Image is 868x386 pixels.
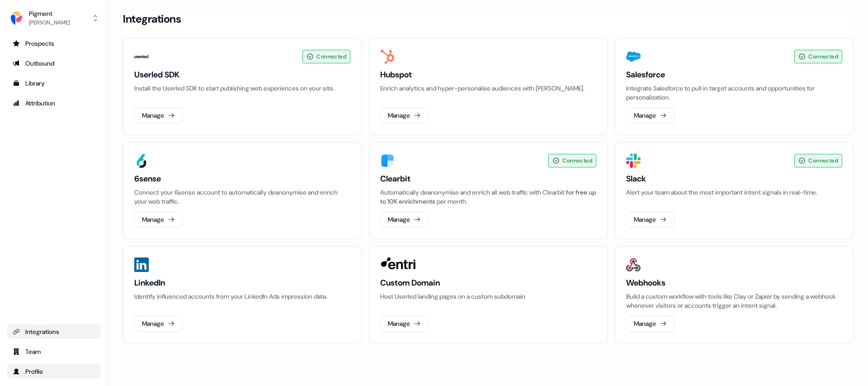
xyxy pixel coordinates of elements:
[7,36,101,51] a: Go to prospects
[808,52,838,61] span: Connected
[380,315,429,332] button: Manage
[123,12,181,26] h3: Integrations
[562,156,592,165] span: Connected
[29,9,70,18] div: Pigment
[134,173,350,184] h3: 6sense
[380,188,596,206] div: Automatically deanonymise and enrich all web traffic with Clearbit per month.
[13,99,95,108] div: Attribution
[134,292,350,301] p: Identify influenced accounts from your LinkedIn Ads impression data.
[134,188,350,206] p: Connect your 6sense account to automatically deanonymise and enrich your web traffic.
[380,173,596,184] h3: Clearbit
[626,188,842,197] p: Alert your team about the most important intent signals in real-time.
[13,39,95,48] div: Prospects
[7,344,101,359] a: Go to team
[626,107,675,124] button: Manage
[626,211,675,228] button: Manage
[380,211,429,228] button: Manage
[626,315,675,332] button: Manage
[134,84,350,93] p: Install the Userled SDK to start publishing web experiences on your site.
[626,69,842,80] h3: Salesforce
[13,59,95,68] div: Outbound
[13,79,95,88] div: Library
[7,56,101,71] a: Go to outbound experience
[7,324,101,339] a: Go to integrations
[13,347,95,356] div: Team
[13,327,95,336] div: Integrations
[380,107,429,124] button: Manage
[626,292,842,310] p: Build a custom workflow with tools like Clay or Zapier by sending a webhook whenever visitors or ...
[7,76,101,91] a: Go to templates
[626,277,842,288] h3: Webhooks
[29,18,70,27] div: [PERSON_NAME]
[134,277,350,288] h3: LinkedIn
[134,315,183,332] button: Manage
[380,277,596,288] h3: Custom Domain
[380,69,596,80] h3: Hubspot
[316,52,346,61] span: Connected
[626,173,842,184] h3: Slack
[7,7,101,29] button: Pigment[PERSON_NAME]
[380,292,596,301] p: Host Userled landing pages on a custom subdomain
[380,84,596,93] p: Enrich analytics and hyper-personalise audiences with [PERSON_NAME].
[7,96,101,110] a: Go to attribution
[134,107,183,124] button: Manage
[134,211,183,228] button: Manage
[13,367,95,376] div: Profile
[626,84,842,102] p: Integrate Salesforce to pull in target accounts and opportunities for personalization.
[134,69,350,80] h3: Userled SDK
[7,364,101,379] a: Go to profile
[808,156,838,165] span: Connected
